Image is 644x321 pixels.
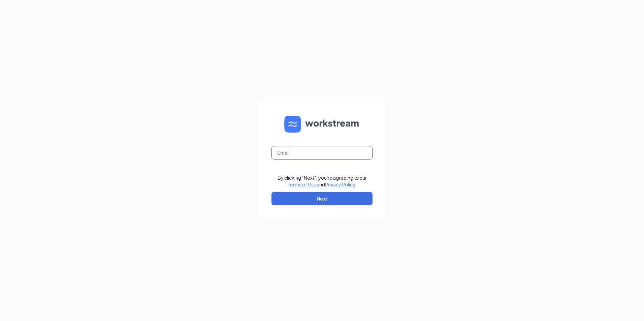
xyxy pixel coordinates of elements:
input: Email [271,146,373,159]
div: By clicking "Next", you're agreeing to our and . [278,174,367,188]
a: Privacy Policy [325,181,355,187]
a: Terms of Use [288,181,317,187]
button: Next [271,192,373,205]
img: WS logo and Workstream text [284,116,360,133]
